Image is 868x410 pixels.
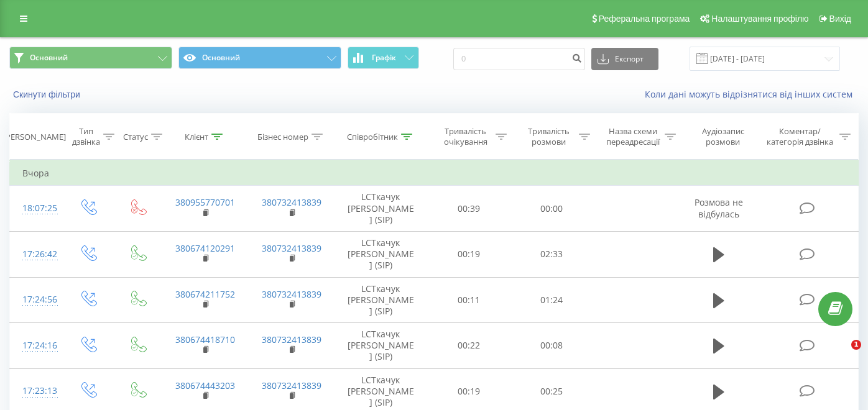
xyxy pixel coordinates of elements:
div: Тип дзвінка [72,126,100,147]
div: Клієнт [185,132,208,142]
div: 17:24:16 [22,334,50,358]
div: [PERSON_NAME] [3,132,66,142]
button: Основний [178,47,341,69]
button: Експорт [591,48,658,70]
a: 380732413839 [262,196,321,208]
button: Скинути фільтри [9,89,86,100]
td: Вчора [10,161,859,186]
td: LCТкачук [PERSON_NAME] (SIP) [335,277,427,323]
iframe: Intercom live chat [826,340,856,370]
a: 380732413839 [262,334,321,345]
a: 380674120291 [175,242,235,254]
a: 380732413839 [262,242,321,254]
a: 380732413839 [262,380,321,391]
div: Статус [123,132,148,142]
td: 00:22 [427,323,510,369]
a: Коли дані можуть відрізнятися вiд інших систем [645,88,859,100]
div: Бізнес номер [257,132,308,142]
td: 00:00 [510,186,593,232]
div: Аудіозапис розмови [690,126,755,147]
button: Графік [348,47,419,69]
span: Розмова не відбулась [695,196,743,219]
a: 380674418710 [175,334,235,345]
span: Основний [30,53,68,63]
span: Вихід [829,14,851,24]
div: 17:26:42 [22,242,50,266]
td: 00:19 [427,231,510,277]
td: 00:11 [427,277,510,323]
span: Реферальна програма [599,14,690,24]
div: 18:07:25 [22,196,50,221]
span: 1 [851,340,861,350]
td: LCТкачук [PERSON_NAME] (SIP) [335,186,427,232]
div: Співробітник [347,132,398,142]
span: Налаштування профілю [711,14,808,24]
div: Коментар/категорія дзвінка [764,126,836,147]
a: 380955770701 [175,196,235,208]
div: 17:24:56 [22,288,50,312]
td: 01:24 [510,277,593,323]
td: 00:08 [510,323,593,369]
td: 02:33 [510,231,593,277]
a: 380674443203 [175,380,235,391]
a: 380732413839 [262,288,321,300]
div: 17:23:13 [22,379,50,403]
div: Тривалість очікування [438,126,492,147]
a: 380674211752 [175,288,235,300]
td: 00:39 [427,186,510,232]
td: LCТкачук [PERSON_NAME] (SIP) [335,231,427,277]
input: Пошук за номером [453,48,585,70]
td: LCТкачук [PERSON_NAME] (SIP) [335,323,427,369]
div: Тривалість розмови [521,126,575,147]
span: Графік [372,53,396,62]
div: Назва схеми переадресації [604,126,662,147]
button: Основний [9,47,172,69]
